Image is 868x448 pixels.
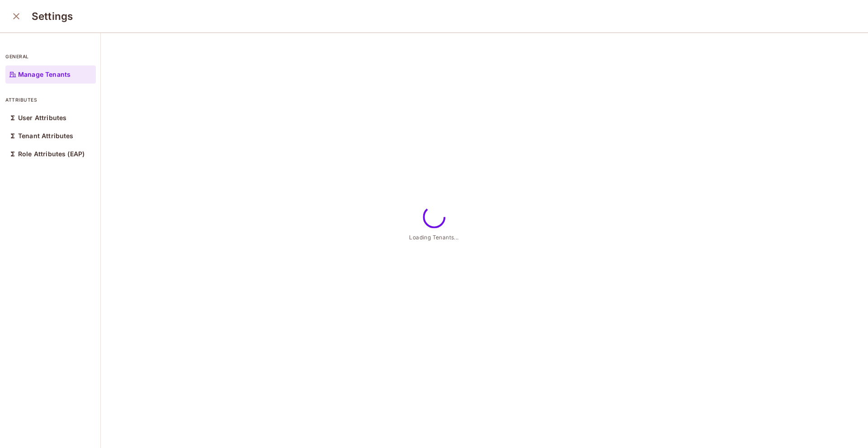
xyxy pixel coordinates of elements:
[5,53,96,60] p: general
[32,10,73,23] h3: Settings
[18,132,74,140] p: Tenant Attributes
[18,114,66,121] p: User Attributes
[409,234,458,241] span: Loading Tenants...
[18,150,85,158] p: Role Attributes (EAP)
[18,71,71,78] p: Manage Tenants
[7,7,25,25] button: close
[5,96,96,103] p: attributes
